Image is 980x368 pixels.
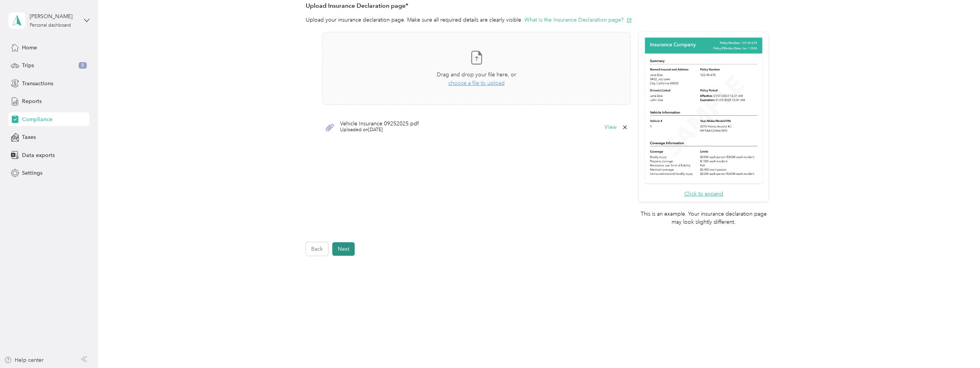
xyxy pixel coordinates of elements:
p: This is an example. Your insurance declaration page may look slightly different. [639,210,768,226]
span: choose a file to upload [448,80,505,86]
span: Drag and drop your file here, or [437,71,516,78]
div: Personal dashboard [30,23,71,28]
span: Data exports [22,151,55,159]
span: 8 [79,62,87,69]
img: Sample insurance declaration [643,36,764,186]
span: Vehicle Insurance 09252025.pdf [340,121,419,127]
span: Uploaded on [DATE] [340,127,419,133]
h3: Upload Insurance Declaration page* [306,1,768,11]
button: View [605,125,616,130]
span: Drag and drop your file here, orchoose a file to upload [323,32,630,105]
button: Help center [4,356,44,364]
span: Compliance [22,115,52,123]
div: [PERSON_NAME] [30,12,78,20]
button: Back [306,242,328,256]
span: Trips [22,61,34,69]
span: Taxes [22,133,36,141]
span: Transactions [22,79,53,88]
button: What is the Insurance Declaration page? [524,16,632,24]
span: Settings [22,169,42,177]
button: Click to expand [684,190,723,198]
iframe: Everlance-gr Chat Button Frame [937,325,980,368]
span: Home [22,44,37,52]
span: Reports [22,97,42,105]
p: Upload your insurance declaration page. Make sure all required details are clearly visible. [306,16,768,24]
button: Next [332,242,355,256]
